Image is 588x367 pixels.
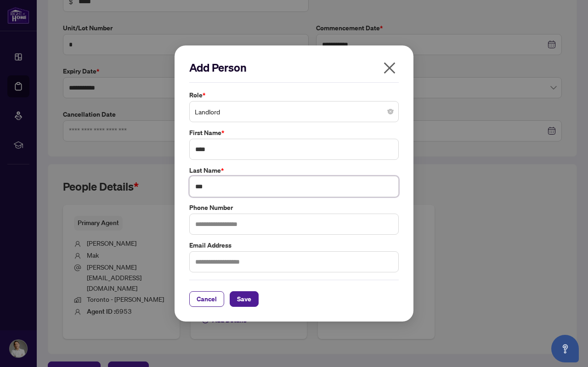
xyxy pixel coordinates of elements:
label: First Name [189,128,399,138]
span: close [382,61,397,75]
span: close-circle [388,109,393,114]
label: Email Address [189,240,399,250]
label: Phone Number [189,203,399,213]
span: Save [237,292,251,306]
button: Save [230,291,259,307]
label: Last Name [189,165,399,175]
label: Role [189,90,399,100]
button: Open asap [551,335,579,362]
h2: Add Person [189,60,399,75]
button: Cancel [189,291,224,307]
span: Cancel [197,292,217,306]
span: Landlord [195,103,393,120]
